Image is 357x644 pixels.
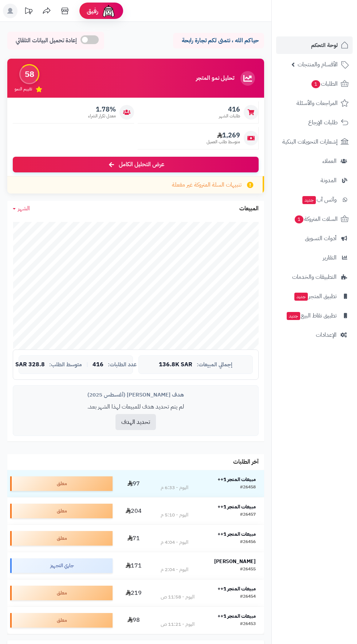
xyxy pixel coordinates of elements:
a: التطبيقات والخدمات [276,268,353,286]
a: عرض التحليل الكامل [13,157,259,172]
h3: آخر الطلبات [233,459,259,465]
span: متوسط الطلب: [49,362,82,368]
span: جديد [287,312,300,320]
a: الشهر [13,204,30,213]
span: طلبات الشهر [219,113,240,119]
td: 219 [115,579,152,606]
span: الإعدادات [316,330,337,340]
div: اليوم - 2:04 م [161,566,188,573]
span: رفيق [87,7,98,15]
a: طلبات الإرجاع [276,114,353,131]
div: اليوم - 5:10 م [161,511,188,519]
h3: تحليل نمو المتجر [196,75,234,82]
span: 1 [311,80,320,88]
a: الإعدادات [276,326,353,344]
div: #26453 [240,621,256,628]
span: العملاء [322,156,337,166]
div: #26455 [240,566,256,573]
a: تطبيق نقاط البيعجديد [276,307,353,324]
div: #26458 [240,484,256,491]
span: طلبات الإرجاع [308,117,338,128]
td: 204 [115,497,152,524]
div: اليوم - 11:58 ص [161,593,195,601]
span: 1,269 [207,131,240,139]
p: حياكم الله ، نتمنى لكم تجارة رابحة [178,36,259,45]
span: السلات المتروكة [294,214,338,224]
span: لوحة التحكم [311,40,338,50]
td: 71 [115,525,152,552]
span: المراجعات والأسئلة [297,98,338,108]
div: هدف [PERSON_NAME] (أغسطس 2025) [19,391,253,399]
img: ai-face.png [101,4,116,18]
strong: مبيعات المتجر 1++ [217,503,256,511]
span: 416 [219,105,240,113]
span: التطبيقات والخدمات [292,272,337,282]
div: اليوم - 6:33 م [161,484,188,491]
a: إشعارات التحويلات البنكية [276,133,353,151]
span: 416 [93,362,103,368]
a: السلات المتروكة1 [276,210,353,228]
span: وآتس آب [302,195,337,205]
td: 98 [115,607,152,634]
span: معدل تكرار الشراء [88,113,116,119]
span: التقارير [323,253,337,263]
span: إعادة تحميل البيانات التلقائي [16,36,77,45]
a: وآتس آبجديد [276,191,353,208]
div: معلق [10,504,113,518]
h3: المبيعات [239,206,259,212]
strong: مبيعات المتجر 1++ [217,476,256,483]
a: أدوات التسويق [276,230,353,247]
span: المدونة [321,175,337,186]
td: 171 [115,552,152,579]
span: الأقسام والمنتجات [298,59,338,70]
span: متوسط طلب العميل [207,139,240,145]
span: الشهر [18,204,30,213]
span: جديد [294,293,308,301]
span: إجمالي المبيعات: [197,362,232,368]
button: تحديد الهدف [115,414,156,430]
span: تطبيق المتجر [294,291,337,301]
div: #26454 [240,593,256,601]
div: اليوم - 4:04 م [161,539,188,546]
a: العملاء [276,152,353,170]
span: أدوات التسويق [305,233,337,243]
a: لوحة التحكم [276,36,353,54]
span: عدد الطلبات: [108,362,137,368]
div: معلق [10,586,113,600]
span: 1 [295,215,303,223]
div: #26457 [240,511,256,519]
span: 328.8 SAR [15,362,45,368]
a: المدونة [276,172,353,189]
a: المراجعات والأسئلة [276,94,353,112]
span: تطبيق نقاط البيع [286,311,337,321]
div: اليوم - 11:21 ص [161,621,195,628]
span: تقييم النمو [15,86,32,92]
div: #26456 [240,539,256,546]
span: 136.8K SAR [159,362,192,368]
span: | [86,362,88,367]
div: معلق [10,531,113,546]
strong: [PERSON_NAME] [214,558,256,565]
div: جاري التجهيز [10,558,113,573]
strong: مبيعات المتجر 1++ [217,585,256,593]
a: التقارير [276,249,353,266]
div: معلق [10,476,113,491]
span: جديد [302,196,316,204]
td: 97 [115,470,152,497]
div: معلق [10,613,113,628]
strong: مبيعات المتجر 1++ [217,612,256,620]
a: تطبيق المتجرجديد [276,288,353,305]
p: لم يتم تحديد هدف للمبيعات لهذا الشهر بعد. [19,403,253,411]
strong: مبيعات المتجر 1++ [217,530,256,538]
span: 1.78% [88,105,116,113]
span: إشعارات التحويلات البنكية [282,137,338,147]
a: الطلبات1 [276,75,353,93]
span: تنبيهات السلة المتروكة غير مفعلة [172,181,242,189]
span: الطلبات [311,79,338,89]
span: عرض التحليل الكامل [119,160,164,169]
a: تحديثات المنصة [19,4,38,20]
